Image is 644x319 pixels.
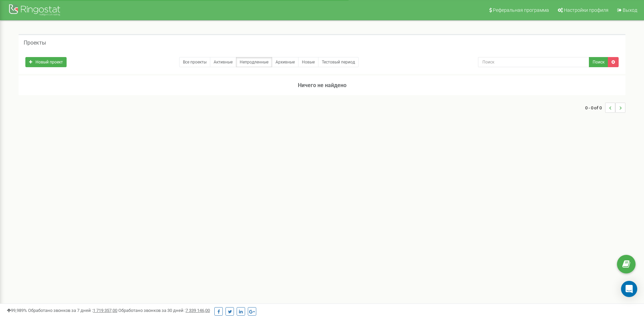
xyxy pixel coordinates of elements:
[179,57,210,67] a: Все проекты
[272,57,299,67] a: Архивные
[623,7,637,13] span: Выход
[93,308,117,313] u: 1 719 357,00
[298,57,318,67] a: Новые
[186,308,210,313] u: 7 339 146,00
[493,7,549,13] span: Реферальная программа
[585,96,625,119] nav: ...
[564,7,609,13] span: Настройки профиля
[621,281,637,297] div: Open Intercom Messenger
[7,308,27,313] span: 99,989%
[25,57,67,67] a: Новый проект
[118,308,210,313] span: Обработано звонков за 30 дней :
[589,57,608,67] button: Поиск
[28,308,117,313] span: Обработано звонков за 7 дней :
[19,76,625,95] h3: Ничего не найдено
[585,103,605,113] span: 0 - 0 of 0
[236,57,272,67] a: Непродленные
[478,57,589,67] input: Поиск
[210,57,236,67] a: Активные
[318,57,359,67] a: Тестовый период
[24,40,46,46] h5: Проекты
